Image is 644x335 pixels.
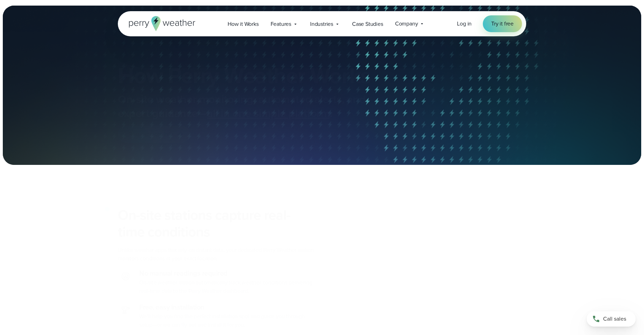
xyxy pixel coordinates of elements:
[310,20,333,28] span: Industries
[603,315,626,323] span: Call sales
[346,17,389,31] a: Case Studies
[222,17,265,31] a: How it Works
[483,15,522,32] a: Try it free
[395,20,418,28] span: Company
[457,20,472,28] span: Log in
[352,20,383,28] span: Case Studies
[491,20,514,28] span: Try it free
[228,20,259,28] span: How it Works
[457,20,472,28] a: Log in
[271,20,291,28] span: Features
[587,311,636,327] a: Call sales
